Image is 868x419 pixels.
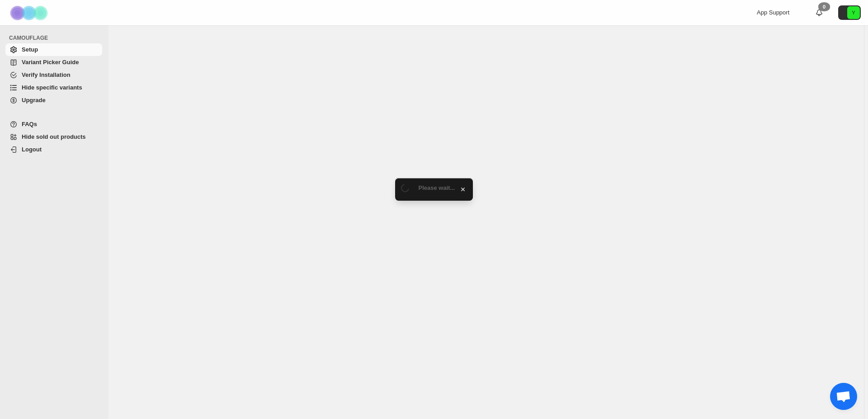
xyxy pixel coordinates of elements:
a: Upgrade [5,94,102,107]
a: 0 [815,8,824,17]
span: CAMOUFLAGE [9,34,104,42]
span: Upgrade [22,97,46,104]
a: Logout [5,143,102,156]
span: Hide sold out products [22,133,86,140]
a: Hide specific variants [5,81,102,94]
span: FAQs [22,121,37,127]
a: FAQs [5,118,102,131]
span: Verify Installation [22,71,71,78]
button: Avatar with initials Y [838,5,861,20]
div: Chat öffnen [830,383,857,410]
span: App Support [757,9,789,16]
a: Setup [5,43,102,56]
img: Camouflage [7,0,52,25]
a: Hide sold out products [5,131,102,143]
a: Variant Picker Guide [5,56,102,69]
span: Variant Picker Guide [22,59,79,66]
span: Setup [22,46,38,53]
a: Verify Installation [5,69,102,81]
text: Y [852,10,855,15]
span: Logout [22,146,42,153]
div: 0 [818,2,830,11]
span: Avatar with initials Y [847,6,860,19]
span: Hide specific variants [22,84,82,91]
span: Please wait... [419,184,455,191]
